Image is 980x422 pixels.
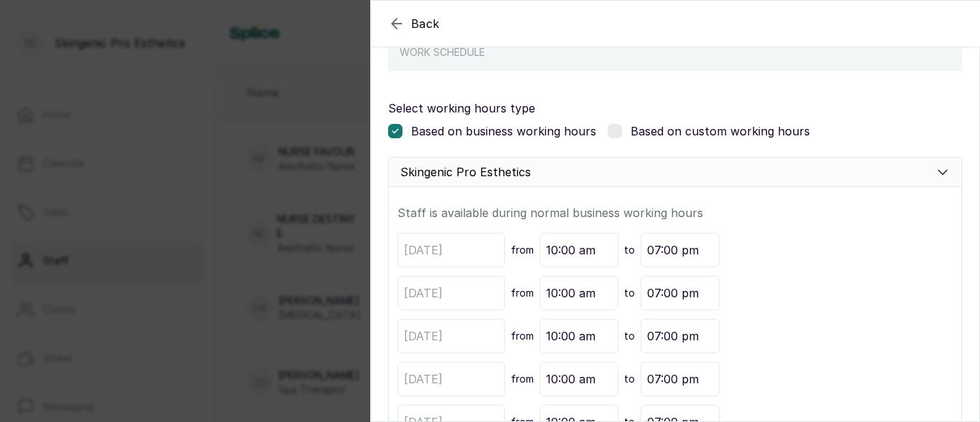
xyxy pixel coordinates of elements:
p: Skingenic Pro Esthetics [400,163,531,181]
button: Back [388,15,440,32]
span: from [511,372,534,386]
div: 07:00 pm [641,319,720,353]
span: to [624,243,635,257]
div: [DATE] [397,276,505,310]
div: 07:00 pm [641,233,720,267]
span: from [511,329,534,343]
div: 07:00 pm [641,276,720,310]
div: 10:00 am [540,233,618,267]
span: from [511,286,534,300]
div: [DATE] [397,233,505,267]
p: Select working hours type [388,100,962,117]
div: 10:00 am [540,276,618,310]
span: to [624,286,635,300]
div: 10:00 am [540,362,618,396]
span: to [624,329,635,343]
span: Back [411,15,440,32]
div: [DATE] [397,319,505,353]
p: Based on custom working hours [631,123,810,140]
p: WORK SCHEDULE [400,45,951,59]
p: Based on business working hours [411,123,596,140]
div: 10:00 am [540,319,618,353]
div: 07:00 pm [641,362,720,396]
span: to [624,372,635,386]
p: Staff is available during normal business working hours [397,204,953,221]
span: from [511,243,534,257]
div: [DATE] [397,362,505,396]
